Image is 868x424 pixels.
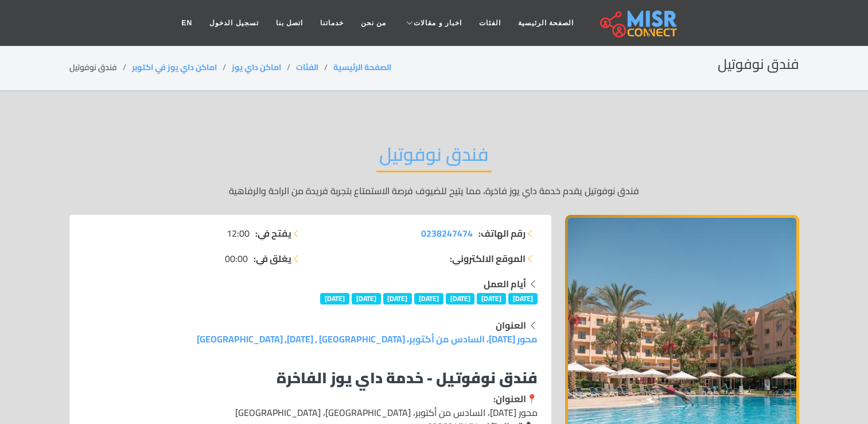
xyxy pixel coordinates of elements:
[277,364,538,392] strong: فندق نوفوتيل - خدمة داي يوز الفاخرة
[421,226,473,240] a: 0238247474
[312,12,352,34] a: خدماتنا
[508,293,538,304] span: [DATE]
[470,12,509,34] a: الفئات
[201,12,267,34] a: تسجيل الدخول
[255,226,291,240] strong: يفتح في:
[383,293,412,304] span: [DATE]
[254,252,291,265] strong: يغلق في:
[509,12,582,34] a: الصفحة الرئيسية
[352,12,395,34] a: من نحن
[493,390,526,407] strong: العنوان:
[227,226,250,240] span: 12:00
[414,293,443,304] span: [DATE]
[197,330,538,348] a: محور [DATE]، السادس من أكتوبر، [GEOGRAPHIC_DATA] , [DATE], [GEOGRAPHIC_DATA]
[484,275,526,292] strong: أيام العمل
[718,56,799,73] h2: فندق نوفوتيل
[232,60,281,75] a: اماكن داي يوز
[450,252,526,265] strong: الموقع الالكتروني:
[320,293,349,304] span: [DATE]
[296,60,318,75] a: الفئات
[267,12,312,34] a: اتصل بنا
[395,12,470,34] a: اخبار و مقالات
[496,317,526,334] strong: العنوان
[478,226,526,240] strong: رقم الهاتف:
[132,60,217,75] a: اماكن داي يوز في اكتوبر
[69,61,132,74] li: فندق نوفوتيل
[446,293,475,304] span: [DATE]
[173,12,201,34] a: EN
[352,293,381,304] span: [DATE]
[421,225,473,242] span: 0238247474
[414,18,462,28] span: اخبار و مقالات
[333,60,391,75] a: الصفحة الرئيسية
[69,184,799,198] p: فندق نوفوتيل يقدم خدمة داي يوز فاخرة، مما يتيح للضيوف فرصة الاستمتاع بتجربة فريدة من الراحة والرف...
[477,293,506,304] span: [DATE]
[225,252,248,265] span: 00:00
[376,143,492,172] h2: فندق نوفوتيل
[600,9,677,37] img: main.misr_connect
